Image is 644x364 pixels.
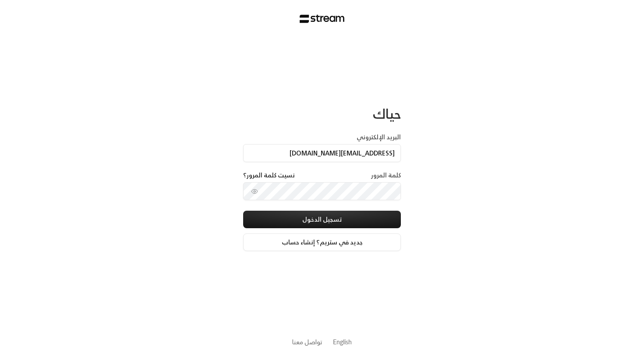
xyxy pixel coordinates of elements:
[300,14,345,23] img: Stream Logo
[292,337,322,346] button: تواصل معنا
[292,336,322,347] a: تواصل معنا
[357,133,401,141] label: البريد الإلكتروني
[333,334,352,350] a: English
[371,171,401,180] label: كلمة المرور
[248,184,262,198] button: toggle password visibility
[243,211,401,228] button: تسجيل الدخول
[243,233,401,251] a: جديد في ستريم؟ إنشاء حساب
[373,102,401,125] span: حياك
[243,171,295,180] a: نسيت كلمة المرور؟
